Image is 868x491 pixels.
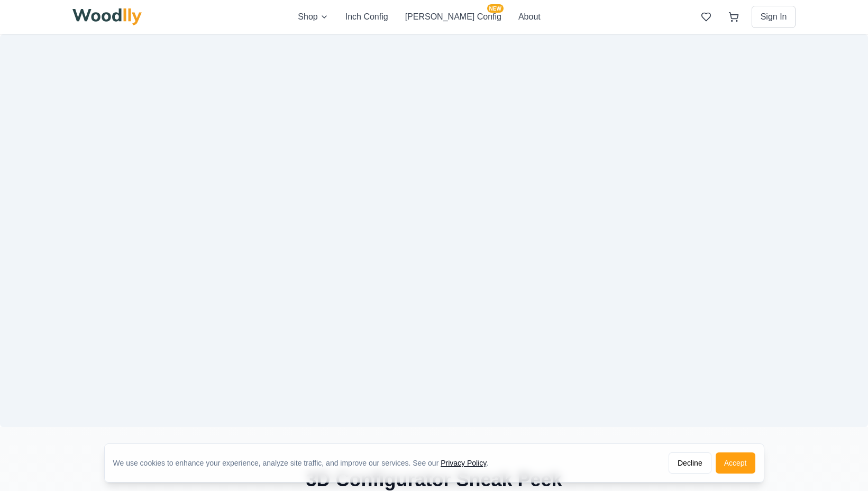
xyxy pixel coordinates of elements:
[405,11,501,23] button: [PERSON_NAME] ConfigNEW
[113,458,497,468] div: We use cookies to enhance your experience, analyze site traffic, and improve our services. See our .
[72,8,142,25] img: Woodlly
[487,4,504,13] span: NEW
[345,11,388,23] button: Inch Config
[716,452,755,474] button: Accept
[752,6,796,28] button: Sign In
[518,11,541,23] button: About
[298,11,328,23] button: Shop
[669,452,711,474] button: Decline
[441,459,486,467] a: Privacy Policy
